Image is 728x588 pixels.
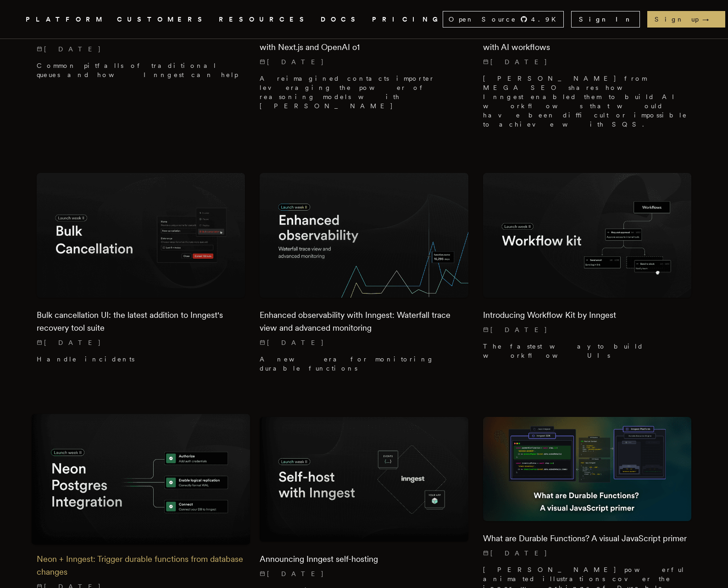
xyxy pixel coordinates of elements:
p: Common pitfalls of traditional queues and how Inngest can help [37,61,245,79]
button: PLATFORM [26,14,106,25]
p: [DATE] [483,57,691,67]
h2: Neon + Inngest: Trigger durable functions from database changes [37,553,245,578]
a: PRICING [372,14,443,25]
a: Featured image for Bulk cancellation UI: the latest addition to Inngest's recovery tool suite blo... [37,173,245,371]
p: [DATE] [483,325,691,334]
p: [DATE] [260,338,468,347]
p: A new era for monitoring durable functions [260,355,468,373]
p: A reimagined contacts importer leveraging the power of reasoning models with [PERSON_NAME] [260,74,468,111]
a: Sign In [571,11,640,28]
p: [PERSON_NAME] from MEGA SEO shares how Inngest enabled them to build AI workflows that would have... [483,74,691,129]
span: 4.9 K [531,15,561,24]
a: Sign up [647,11,725,28]
h2: What are Durable Functions? A visual JavaScript primer [483,532,691,545]
p: [DATE] [260,569,468,578]
span: Open Source [449,15,517,24]
button: RESOURCES [219,14,310,25]
img: Featured image for Neon + Inngest: Trigger durable functions from database changes blog post [32,414,250,545]
h2: Bulk cancellation UI: the latest addition to Inngest's recovery tool suite [37,309,245,334]
h2: Introducing Workflow Kit by Inngest [483,309,691,322]
img: Featured image for Enhanced observability with Inngest: Waterfall trace view and advanced monitor... [260,173,468,298]
h2: Enhanced observability with Inngest: Waterfall trace view and advanced monitoring [260,309,468,334]
a: Featured image for Enhanced observability with Inngest: Waterfall trace view and advanced monitor... [260,173,468,380]
h2: Announcing Inngest self-hosting [260,553,468,566]
h2: MEGA SEO: Building the next generation of blogging with AI workflows [483,28,691,54]
p: [DATE] [37,44,245,54]
p: [DATE] [260,57,468,67]
h2: Agentic workflow example: importing CRM contacts with Next.js and OpenAI o1 [260,28,468,54]
img: Featured image for What are Durable Functions? A visual JavaScript primer blog post [483,417,691,521]
img: Featured image for Introducing Workflow Kit by Inngest blog post [483,173,691,298]
p: Handle incidents [37,355,245,364]
a: Featured image for Introducing Workflow Kit by Inngest blog postIntroducing Workflow Kit by Innge... [483,173,691,367]
span: → [702,15,718,24]
p: [DATE] [37,338,245,347]
p: The fastest way to build workflow UIs [483,342,691,360]
a: CUSTOMERS [117,14,208,25]
img: Featured image for Bulk cancellation UI: the latest addition to Inngest's recovery tool suite blo... [37,173,245,298]
p: [DATE] [483,549,691,558]
a: DOCS [321,14,361,25]
img: Featured image for Announcing Inngest self-hosting blog post [260,417,468,542]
